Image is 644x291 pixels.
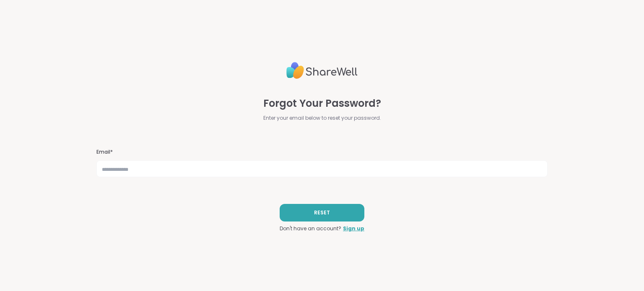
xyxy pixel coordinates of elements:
[280,204,364,221] button: RESET
[343,225,364,232] a: Sign up
[263,114,381,122] span: Enter your email below to reset your password.
[263,96,381,111] span: Forgot Your Password?
[286,59,358,82] img: ShareWell Logo
[280,225,341,232] span: Don't have an account?
[96,149,547,156] h3: Email*
[314,209,330,216] span: RESET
